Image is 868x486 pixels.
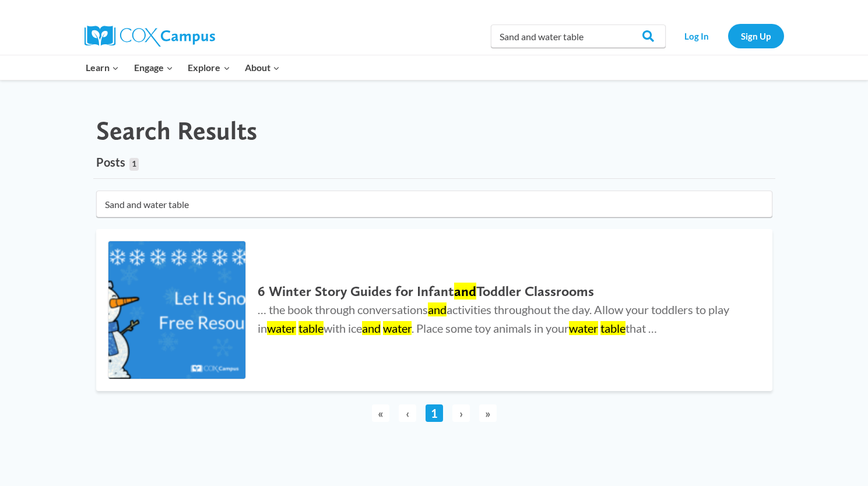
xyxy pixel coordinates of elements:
[258,302,729,335] span: … the book through conversations activities throughout the day. Allow your toddlers to play in wi...
[134,60,173,75] span: Engage
[479,404,497,422] span: »
[426,404,443,422] a: 1
[672,24,784,48] nav: Secondary Navigation
[108,241,246,379] img: 6 Winter Story Guides for Infant and Toddler Classrooms
[96,191,772,217] input: Search for...
[452,404,470,422] span: ›
[454,283,476,300] mark: and
[267,321,296,335] mark: water
[245,60,280,75] span: About
[728,24,784,48] a: Sign Up
[372,404,389,422] span: «
[85,26,215,47] img: Cox Campus
[399,404,416,422] span: ‹
[672,24,722,48] a: Log In
[96,155,125,169] span: Posts
[129,158,139,171] span: 1
[600,321,625,335] mark: table
[362,321,381,335] mark: and
[86,60,119,75] span: Learn
[96,115,257,146] h1: Search Results
[569,321,598,335] mark: water
[428,302,447,316] mark: and
[96,146,139,178] a: Posts1
[188,60,230,75] span: Explore
[258,283,748,300] h2: 6 Winter Story Guides for Infant Toddler Classrooms
[79,55,287,80] nav: Primary Navigation
[298,321,324,335] mark: table
[383,321,412,335] mark: water
[491,24,666,48] input: Search Cox Campus
[96,229,772,391] a: 6 Winter Story Guides for Infant and Toddler Classrooms 6 Winter Story Guides for InfantandToddle...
